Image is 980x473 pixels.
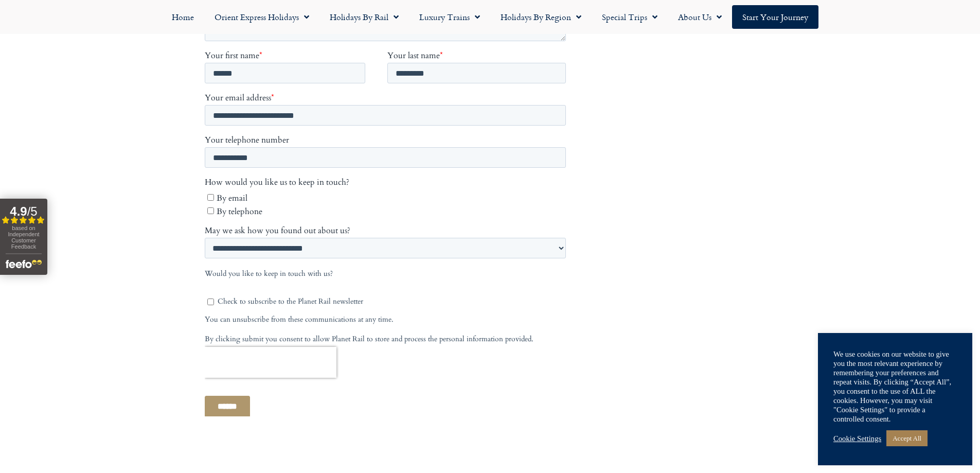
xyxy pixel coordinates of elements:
a: About Us [668,5,732,29]
a: Start your Journey [732,5,818,29]
a: Orient Express Holidays [204,5,319,29]
a: Home [162,5,204,29]
a: Cookie Settings [833,434,881,443]
nav: Menu [5,5,975,29]
a: Holidays by Region [490,5,592,29]
a: Special Trips [592,5,668,29]
a: Accept All [886,430,928,446]
div: We use cookies on our website to give you the most relevant experience by remembering your prefer... [833,349,957,424]
a: Holidays by Rail [319,5,409,29]
a: Luxury Trains [409,5,490,29]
